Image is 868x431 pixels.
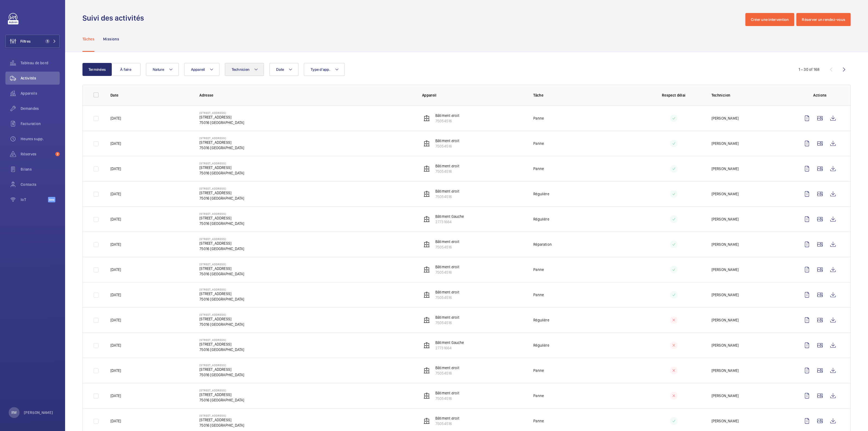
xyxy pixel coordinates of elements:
[423,342,430,349] img: elevator.svg
[20,39,31,44] span: Filtres
[199,363,244,367] p: [STREET_ADDRESS]
[435,390,459,396] p: Bâtiment droit
[5,35,60,48] button: Filtres1
[435,421,459,426] p: 75054516
[533,242,552,247] p: Réparation
[199,263,244,266] p: [STREET_ADDRESS]
[110,393,121,398] p: [DATE]
[199,367,244,372] p: [STREET_ADDRESS]
[199,266,244,271] p: [STREET_ADDRESS]
[311,67,330,72] span: Type d'app.
[199,291,244,296] p: [STREET_ADDRESS]
[199,322,244,327] p: 75016 [GEOGRAPHIC_DATA]
[11,410,17,415] p: RW
[24,410,53,415] p: [PERSON_NAME]
[199,271,244,277] p: 75016 [GEOGRAPHIC_DATA]
[276,67,284,72] span: Date
[199,417,244,423] p: [STREET_ADDRESS]
[435,219,464,225] p: 27731664
[533,418,544,424] p: Panne
[199,136,244,140] p: [STREET_ADDRESS]
[533,191,549,197] p: Régulière
[110,116,121,121] p: [DATE]
[21,151,53,157] span: Réserves
[435,371,459,376] p: 75054516
[199,212,244,215] p: [STREET_ADDRESS]
[110,242,121,247] p: [DATE]
[423,418,430,424] img: elevator.svg
[533,343,549,348] p: Régulière
[435,113,459,118] p: Bâtiment droit
[711,267,739,272] p: [PERSON_NAME]
[199,140,244,145] p: [STREET_ADDRESS]
[423,266,430,273] img: elevator.svg
[269,63,298,76] button: Date
[199,397,244,403] p: 75016 [GEOGRAPHIC_DATA]
[711,216,739,222] p: [PERSON_NAME]
[711,418,739,424] p: [PERSON_NAME]
[21,136,60,142] span: Heures supp.
[533,317,549,323] p: Régulière
[796,13,851,26] button: Réserver un rendez-vous
[199,114,244,120] p: [STREET_ADDRESS]
[199,389,244,392] p: [STREET_ADDRESS]
[423,115,430,122] img: elevator.svg
[110,343,121,348] p: [DATE]
[423,165,430,172] img: elevator.svg
[435,194,459,199] p: 75054516
[435,295,459,300] p: 75054516
[199,423,244,428] p: 75016 [GEOGRAPHIC_DATA]
[533,92,636,98] p: Tâche
[435,340,464,345] p: Bâtiment Gauche
[110,317,121,323] p: [DATE]
[423,317,430,323] img: elevator.svg
[435,416,459,421] p: Bâtiment droit
[199,165,244,170] p: [STREET_ADDRESS]
[711,92,792,98] p: Technicien
[21,182,60,187] span: Contacts
[435,270,459,275] p: 75054516
[435,289,459,295] p: Bâtiment droit
[184,63,219,76] button: Appareil
[21,106,60,111] span: Demandes
[435,244,459,250] p: 75054516
[48,197,55,202] span: Beta
[21,91,60,96] span: Appareils
[199,296,244,302] p: 75016 [GEOGRAPHIC_DATA]
[21,197,48,202] span: IoT
[435,163,459,169] p: Bâtiment droit
[199,313,244,316] p: [STREET_ADDRESS]
[199,414,244,417] p: [STREET_ADDRESS]
[21,75,60,81] span: Activités
[533,116,544,121] p: Panne
[304,63,345,76] button: Type d'app.
[110,141,121,146] p: [DATE]
[199,316,244,322] p: [STREET_ADDRESS]
[435,396,459,401] p: 75054516
[110,418,121,424] p: [DATE]
[711,242,739,247] p: [PERSON_NAME]
[199,196,244,201] p: 75016 [GEOGRAPHIC_DATA]
[199,187,244,190] p: [STREET_ADDRESS]
[435,189,459,194] p: Bâtiment droit
[153,67,164,72] span: Nature
[199,392,244,397] p: [STREET_ADDRESS]
[435,320,459,325] p: 75054516
[146,63,179,76] button: Nature
[191,67,205,72] span: Appareil
[110,216,121,222] p: [DATE]
[435,315,459,320] p: Bâtiment droit
[199,241,244,246] p: [STREET_ADDRESS]
[745,13,794,26] button: Créer une intervention
[110,92,191,98] p: Date
[199,221,244,226] p: 75016 [GEOGRAPHIC_DATA]
[199,111,244,114] p: [STREET_ADDRESS]
[110,267,121,272] p: [DATE]
[199,372,244,378] p: 75016 [GEOGRAPHIC_DATA]
[435,169,459,174] p: 75054516
[423,140,430,147] img: elevator.svg
[533,393,544,398] p: Panne
[199,92,413,98] p: Adresse
[423,292,430,298] img: elevator.svg
[199,341,244,347] p: [STREET_ADDRESS]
